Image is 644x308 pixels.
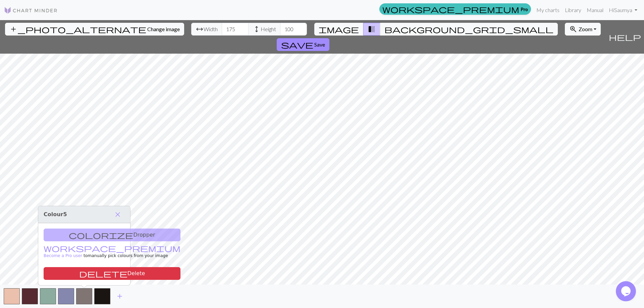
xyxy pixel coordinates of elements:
[379,3,531,15] a: Pro
[281,40,313,49] span: save
[368,24,376,34] span: transition_fade
[196,24,204,34] span: arrow_range
[44,211,67,218] span: Colour 5
[147,26,180,32] span: Change image
[261,25,276,33] span: Height
[44,267,180,280] button: Delete color
[584,3,606,17] a: Manual
[565,23,601,36] button: Zoom
[9,24,146,34] span: add_photo_alternate
[606,3,640,17] a: HiSaumya
[384,24,553,34] span: background_grid_small
[606,20,644,54] button: Help
[204,25,218,33] span: Width
[616,281,637,301] iframe: chat widget
[44,243,180,253] span: workspace_premium
[319,24,359,34] span: image
[44,246,180,258] a: Become a Pro user
[4,6,58,14] img: Logo
[79,269,127,278] span: delete
[569,24,577,34] span: zoom_in
[579,26,592,32] span: Zoom
[111,209,125,220] button: Close
[114,210,122,219] span: close
[314,41,325,48] span: Save
[44,246,180,258] small: to manually pick colours from your image
[609,32,641,42] span: help
[277,38,329,51] button: Save
[253,24,261,34] span: height
[382,4,519,14] span: workspace_premium
[5,23,184,36] button: Change image
[562,3,584,17] a: Library
[111,290,128,303] button: Add color
[116,292,124,301] span: add
[534,3,562,17] a: My charts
